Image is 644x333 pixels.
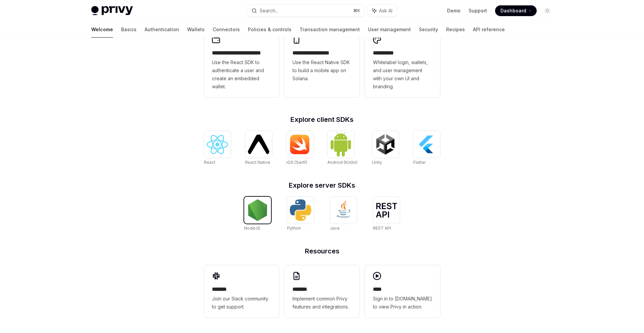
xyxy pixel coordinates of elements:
[333,199,354,221] img: Java
[247,199,268,221] img: NodeJS
[379,7,392,14] span: Ask AI
[207,135,228,154] img: React
[248,21,291,38] a: Policies & controls
[372,131,399,166] a: UnityUnity
[413,160,426,165] span: Flutter
[204,182,440,189] h2: Explore server SDKs
[91,6,133,15] img: light logo
[373,226,391,231] span: REST API
[469,7,487,14] a: Support
[419,21,438,38] a: Security
[500,7,526,14] span: Dashboard
[373,58,432,91] span: Whitelabel login, wallets, and user management with your own UI and branding.
[286,160,307,165] span: iOS (Swift)
[473,21,505,38] a: API reference
[327,131,358,166] a: Android (Kotlin)Android (Kotlin)
[244,226,260,231] span: NodeJS
[292,58,352,83] span: Use the React Native SDK to build a mobile app on Solana.
[91,21,113,38] a: Welcome
[121,21,137,38] a: Basics
[446,21,465,38] a: Recipes
[413,131,440,166] a: FlutterFlutter
[213,21,240,38] a: Connectors
[416,134,437,155] img: Flutter
[187,21,205,38] a: Wallets
[289,134,311,154] img: iOS (Swift)
[284,29,360,97] a: **** **** **** ***Use the React Native SDK to build a mobile app on Solana.
[292,295,352,311] span: Implement common Privy features and integrations.
[204,248,440,254] h2: Resources
[204,160,215,165] span: React
[245,160,270,165] span: React Native
[300,21,360,38] a: Transaction management
[330,132,352,157] img: Android (Kotlin)
[245,131,272,166] a: React NativeReact Native
[375,134,396,155] img: Unity
[204,116,440,123] h2: Explore client SDKs
[330,226,339,231] span: Java
[260,7,278,15] div: Search...
[284,265,360,318] a: **** **Implement common Privy features and integrations.
[248,135,269,154] img: React Native
[365,29,440,97] a: **** *****Whitelabel login, wallets, and user management with your own UI and branding.
[495,5,537,16] a: Dashboard
[365,265,440,318] a: ****Sign in to [DOMAIN_NAME] to view Privy in action.
[287,226,301,231] span: Python
[247,5,364,17] button: Search...⌘K
[244,197,271,232] a: NodeJSNodeJS
[212,58,271,91] span: Use the React SDK to authenticate a user and create an embedded wallet.
[372,160,382,165] span: Unity
[447,7,461,14] a: Demo
[287,197,314,232] a: PythonPython
[353,8,360,13] span: ⌘ K
[145,21,179,38] a: Authentication
[330,197,357,232] a: JavaJava
[373,295,432,311] span: Sign in to [DOMAIN_NAME] to view Privy in action.
[204,265,279,318] a: **** **Join our Slack community to get support.
[290,199,311,221] img: Python
[204,131,231,166] a: ReactReact
[373,197,400,232] a: REST APIREST API
[376,203,397,218] img: REST API
[368,5,397,17] button: Ask AI
[542,5,553,16] button: Toggle dark mode
[327,160,358,165] span: Android (Kotlin)
[368,21,411,38] a: User management
[212,295,271,311] span: Join our Slack community to get support.
[286,131,313,166] a: iOS (Swift)iOS (Swift)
